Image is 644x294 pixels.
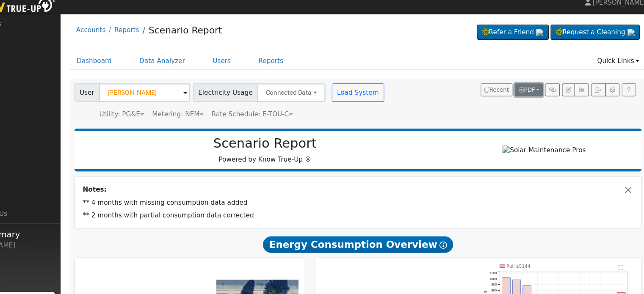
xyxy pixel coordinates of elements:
a: Data Analyzer [162,57,217,73]
button: Generate Report Link [542,85,555,97]
u: Annual Usage [348,283,405,291]
img: Solar Maintenance Pros [503,143,579,151]
td: ** 2 months with partial consumption data corrected [115,201,625,213]
span: Energy Consumption Overview [282,226,457,242]
span: PDF [517,88,533,94]
a: Refer a Friend [479,31,545,46]
text: 600 [492,285,498,289]
button: Edit User [558,85,569,97]
button: Recent [483,85,512,97]
img: retrieve [44,280,51,287]
button: Settings [597,85,611,97]
button: Export Interval Data [584,85,597,97]
a: Reports [271,57,307,73]
a: Dashboard [104,57,149,73]
td: ** 4 months with missing consumption data added [115,190,625,201]
a: Scenario Report [177,31,244,41]
span: User [108,85,132,102]
a: Quick Links [583,57,635,73]
a: Reports [145,33,168,39]
text: 1100 [491,258,498,262]
button: PDF [514,85,540,97]
text: Pull $5144 [507,251,529,256]
input: Select a User [131,85,215,102]
button: Close [614,179,623,188]
text: 500 [492,290,498,294]
span: Electricity Usage [218,85,277,102]
button: Connected Data [277,85,340,102]
img: retrieve [618,35,625,42]
text:  [610,253,615,258]
text: 800 [492,274,498,278]
img: Know True-Up [6,5,95,24]
a: Accounts [110,33,137,39]
button: Multi-Series Graph [569,85,582,97]
strong: Notes: [116,180,138,187]
text: 900 [492,269,498,272]
span: Site Summary [4,219,91,230]
h2: Scenario Report [117,134,451,148]
div: Powered by Know True-Up ® [113,134,456,160]
span: Alias: None [235,110,310,117]
a: Help Link [613,85,626,97]
img: retrieve [533,35,540,42]
button: Load System [345,85,394,102]
div: Metering: NEM [180,110,227,118]
div: Utility: PG&E [131,110,173,118]
u: System Details [123,280,186,289]
span: [PERSON_NAME] [586,7,635,14]
a: Users [229,57,259,73]
text: 700 [492,279,498,283]
i: Show Help [445,231,451,238]
a: Request a Cleaning [547,31,629,46]
div: [PERSON_NAME] [4,230,91,239]
text: 1000 [491,264,498,267]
